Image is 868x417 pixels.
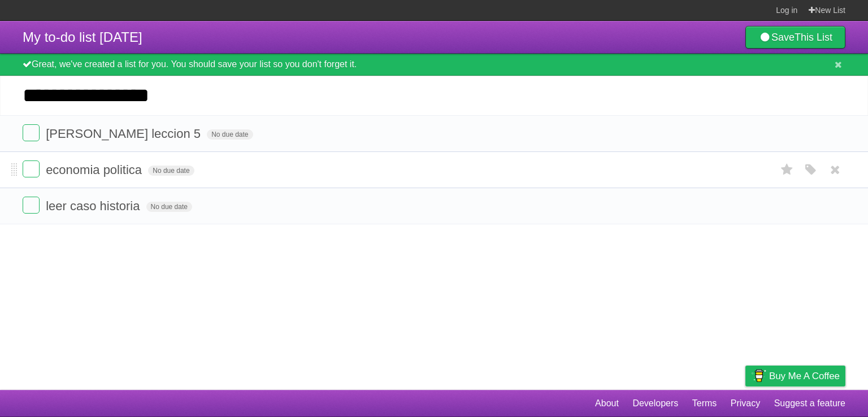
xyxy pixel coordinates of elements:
label: Done [23,124,40,141]
span: My to-do list [DATE] [23,29,142,45]
a: SaveThis List [745,26,845,49]
a: About [595,393,619,414]
span: economia politica [46,163,145,177]
span: No due date [146,202,192,212]
a: Privacy [731,393,760,414]
a: Terms [692,393,717,414]
span: leer caso historia [46,199,142,213]
label: Done [23,160,40,177]
span: [PERSON_NAME] leccion 5 [46,127,203,141]
img: Buy me a coffee [751,366,766,385]
span: No due date [148,166,194,176]
b: This List [795,32,832,43]
span: No due date [207,129,253,140]
label: Star task [776,160,798,179]
a: Buy me a coffee [745,366,845,386]
label: Done [23,197,40,214]
a: Developers [632,393,678,414]
a: Suggest a feature [774,393,845,414]
span: Buy me a coffee [769,366,840,386]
